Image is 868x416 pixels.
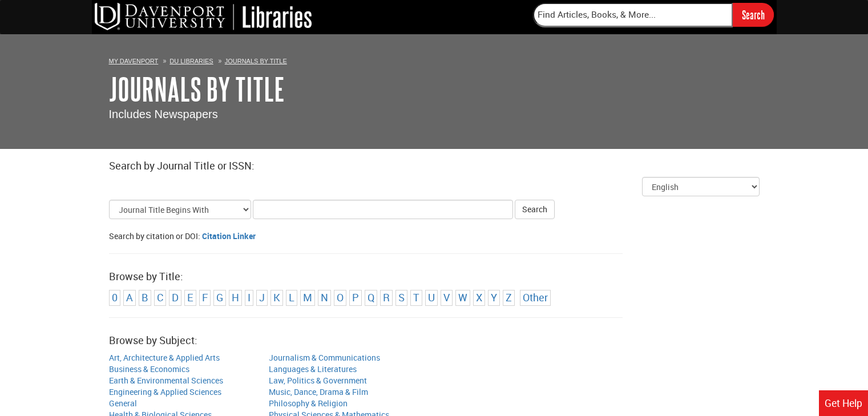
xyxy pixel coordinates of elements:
[123,290,136,306] li: Browse by letter
[271,290,283,306] li: Browse by letter
[476,290,482,304] a: Browse by X
[269,375,367,386] a: Law, Politics & Government
[109,364,189,374] a: Business & Economics
[232,290,239,304] a: Browse by H
[199,290,211,306] li: Browse by letter
[380,290,393,306] li: Browse by letter
[169,290,181,306] li: Browse by letter
[109,106,760,123] p: Includes Newspapers
[349,290,362,306] li: Browse by letter
[109,71,285,107] a: Journals By Title
[126,290,133,304] a: Browse by A
[523,290,548,304] a: Browse by other
[398,290,405,304] a: Browse by S
[269,364,357,374] a: Languages & Literatures
[286,290,297,306] li: Browse by letter
[202,231,256,241] a: Citation Linker
[503,290,515,306] li: Browse by letter
[95,3,312,30] img: DU Libraries
[269,386,368,397] a: Music, Dance, Drama & Film
[368,290,374,304] a: Browse by Q
[109,231,200,241] span: Search by citation or DOI:
[425,290,438,306] li: Browse by letter
[352,290,359,304] a: Browse by P
[109,58,159,64] a: My Davenport
[410,290,422,306] li: Browse by letter
[488,290,500,306] li: Browse by letter
[109,335,760,346] h2: Browse by Subject:
[229,290,242,306] li: Browse by letter
[321,290,328,304] a: Browse by N
[269,352,380,363] a: Journalism & Communications
[109,160,760,172] h2: Search by Journal Title or ISSN:
[300,290,315,306] li: Browse by letter
[109,352,220,363] a: Art, Architecture & Applied Arts
[318,290,331,306] li: Browse by letter
[441,290,453,306] li: Browse by letter
[169,58,213,64] a: DU Libraries
[733,3,774,26] input: Search
[216,290,223,304] a: Browse by G
[303,290,312,304] a: Browse by M
[506,290,512,304] a: Browse by Z
[443,290,450,304] a: Browse by V
[455,290,470,306] li: Browse by letter
[154,290,166,306] li: Browse by letter
[139,290,151,306] li: Browse by letter
[337,290,344,304] a: Browse by O
[458,290,467,304] a: Browse by W
[491,290,497,304] a: Browse by Y
[365,290,377,306] li: Browse by letter
[259,290,265,304] a: Browse by J
[202,290,208,304] a: Browse by F
[395,290,407,306] li: Browse by letter
[109,398,137,409] a: General
[819,390,868,416] a: Get Help
[157,290,163,304] a: Browse by C
[334,290,346,306] li: Browse by letter
[109,271,760,282] h2: Browse by Title:
[184,290,196,306] li: Browse by letter
[109,55,760,66] ol: Breadcrumbs
[273,290,280,304] a: Browse by K
[428,290,435,304] a: Browse by U
[256,290,268,306] li: Browse by letter
[142,290,148,304] a: Browse by B
[383,290,390,304] a: Browse by R
[245,290,253,306] li: Browse by letter
[109,375,223,386] a: Earth & Environmental Sciences
[533,3,733,27] input: Find Articles, Books, & More...
[289,290,294,304] a: Browse by L
[112,290,118,304] a: Browse by 0
[225,58,287,64] a: Journals By Title
[213,290,226,306] li: Browse by letter
[109,290,120,306] li: Browse by letter
[269,398,348,409] a: Philosophy & Religion
[473,290,485,306] li: Browse by letter
[515,200,555,219] button: Search
[109,386,221,397] a: Engineering & Applied Sciences
[248,290,251,304] a: Browse by I
[413,290,419,304] a: Browse by T
[172,290,179,304] a: Browse by D
[187,290,193,304] a: Browse by E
